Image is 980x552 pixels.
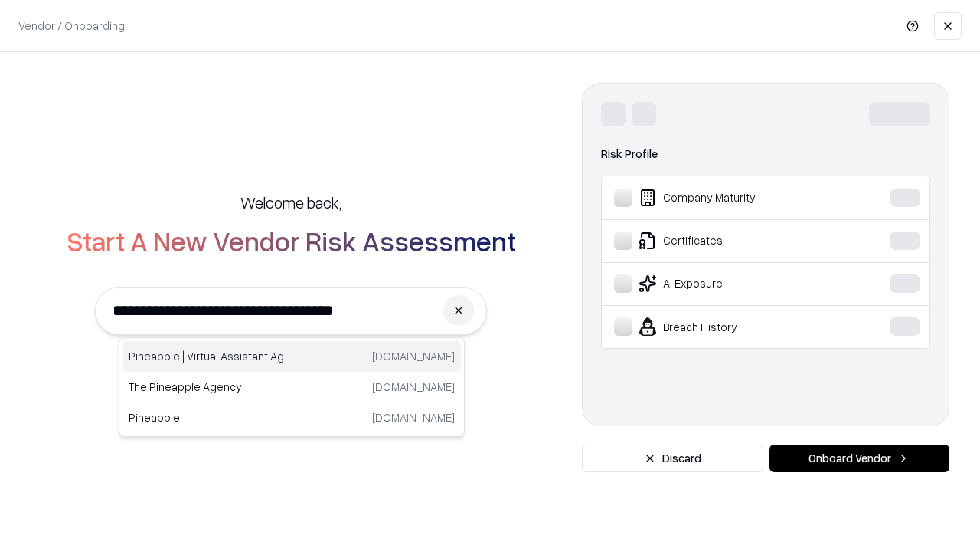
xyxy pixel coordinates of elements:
div: Suggestions [119,337,465,437]
div: AI Exposure [614,274,843,293]
p: Pineapple [129,409,292,426]
p: [DOMAIN_NAME] [372,348,455,364]
div: Company Maturity [614,189,843,207]
div: Risk Profile [601,145,930,163]
p: [DOMAIN_NAME] [372,409,455,426]
button: Onboard Vendor [769,445,949,472]
p: Vendor / Onboarding [18,18,125,34]
button: Discard [582,445,763,472]
p: [DOMAIN_NAME] [372,379,455,395]
h5: Welcome back, [240,192,341,213]
h2: Start A New Vendor Risk Assessment [67,225,516,256]
div: Certificates [614,232,843,250]
p: Pineapple | Virtual Assistant Agency [129,348,292,364]
p: The Pineapple Agency [129,379,292,395]
div: Breach History [614,317,843,336]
